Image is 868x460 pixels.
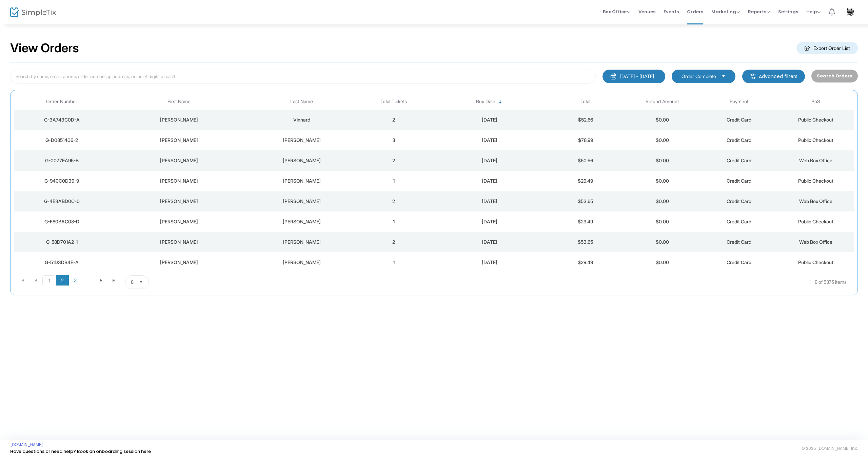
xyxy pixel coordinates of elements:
span: Web Box Office [799,158,832,163]
div: 9/13/2025 [434,178,545,184]
div: 9/13/2025 [434,198,545,205]
div: G-0077EA95-B [16,157,108,164]
div: G-3A743C0D-A [16,116,108,123]
span: Go to the last page [107,275,120,286]
div: ANNA [112,157,246,164]
div: MARTINEZ [250,157,354,164]
td: 1 [355,171,432,191]
input: Search by name, email, phone, order number, ip address, or last 4 digits of card [10,70,596,84]
span: Go to the last page [111,278,117,283]
td: $0.00 [624,150,701,171]
span: Help [806,8,821,15]
div: [DATE] - [DATE] [620,73,654,80]
span: Sortable [498,99,503,105]
span: Credit Card [727,239,751,245]
div: ROONEY [250,239,354,245]
td: 2 [355,191,432,211]
h2: View Orders [10,41,79,56]
td: $53.65 [547,191,624,211]
div: Trina [112,137,246,144]
span: Credit Card [727,259,751,265]
span: First Name [167,99,191,105]
td: $78.99 [547,130,624,150]
td: 2 [355,232,432,252]
span: Payment [730,99,748,105]
span: Page 4 [82,275,95,286]
td: 1 [355,252,432,273]
div: G-51D3DB4E-A [16,259,108,266]
span: Events [664,3,679,20]
td: 1 [355,211,432,232]
span: Web Box Office [799,239,832,245]
div: OHara [250,218,354,225]
span: Public Checkout [798,259,833,265]
td: $0.00 [624,130,701,150]
div: 9/13/2025 [434,259,545,266]
td: $0.00 [624,110,701,130]
div: Gerald [112,116,246,123]
span: Page 2 [56,275,69,286]
span: Marketing [711,8,740,15]
span: Box Office [603,8,630,15]
span: © 2025 [DOMAIN_NAME] Inc. [802,446,858,451]
span: Page 1 [42,275,56,286]
kendo-pager-info: 1 - 8 of 5375 items [216,275,847,289]
button: Select [136,276,146,289]
td: $29.49 [547,171,624,191]
td: 2 [355,150,432,171]
m-button: Advanced filters [742,70,805,83]
div: 9/13/2025 [434,239,545,245]
span: Order Number [46,99,77,105]
span: PoS [811,99,820,105]
span: Credit Card [727,117,751,123]
span: Reports [748,8,770,15]
span: Page 3 [69,275,82,286]
div: G-D0851406-2 [16,137,108,144]
td: $29.49 [547,211,624,232]
td: $29.49 [547,252,624,273]
span: Public Checkout [798,219,833,224]
span: Go to the next page [95,275,107,286]
div: G-940C0D39-9 [16,178,108,184]
span: Go to the next page [98,278,104,283]
button: [DATE] - [DATE] [603,70,665,83]
td: $0.00 [624,252,701,273]
div: Data table [14,94,854,273]
div: 9/13/2025 [434,116,545,123]
span: Public Checkout [798,137,833,143]
span: Web Box Office [799,198,832,204]
td: $0.00 [624,171,701,191]
td: 2 [355,110,432,130]
span: Credit Card [727,178,751,184]
div: OHara [250,137,354,144]
span: Buy Date [476,99,495,105]
td: $53.65 [547,232,624,252]
img: monthly [610,73,617,80]
span: Credit Card [727,219,751,224]
th: Total Tickets [355,94,432,110]
div: 9/13/2025 [434,157,545,164]
div: Guzman [250,259,354,266]
span: Last Name [290,99,313,105]
div: TOM [112,198,246,205]
span: Public Checkout [798,178,833,184]
span: Orders [687,3,703,20]
span: 8 [131,279,134,286]
span: Order Complete [682,73,716,80]
div: Veronica [112,259,246,266]
div: 9/13/2025 [434,218,545,225]
td: $52.66 [547,110,624,130]
m-button: Export Order List [796,42,858,54]
span: Credit Card [727,198,751,204]
span: Credit Card [727,158,751,163]
th: Refund Amount [624,94,701,110]
div: G-F80BAC08-D [16,218,108,225]
div: Trina [112,218,246,225]
a: Have questions or need help? Book an onboarding session here [10,448,151,455]
span: Credit Card [727,137,751,143]
div: KEVIN [112,239,246,245]
a: [DOMAIN_NAME] [10,442,43,447]
td: $0.00 [624,211,701,232]
span: Public Checkout [798,117,833,123]
div: Vinnard [250,116,354,123]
